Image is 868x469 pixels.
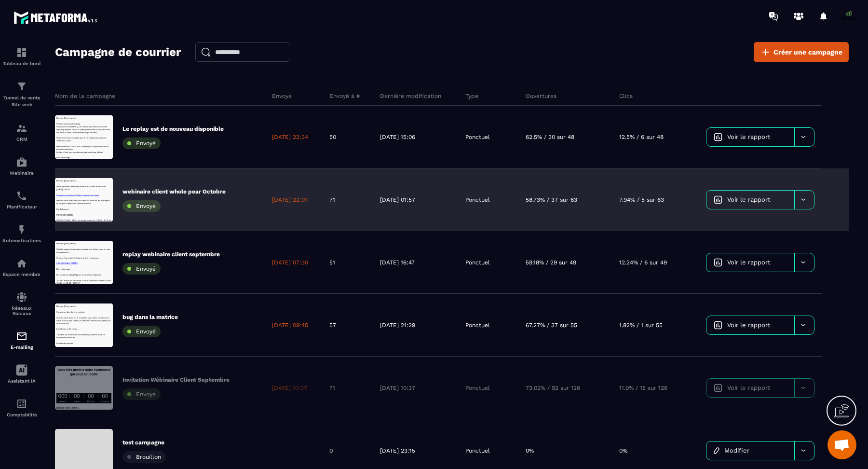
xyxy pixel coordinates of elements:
[619,92,633,100] p: Clics
[619,447,627,455] p: 0%
[136,454,161,460] span: Brouillon
[465,133,490,141] p: Ponctuel
[5,71,188,90] p: Hâte de vous retrouver pour faire un point sur les stratégies et se qu'il se passe au niveau fina...
[5,71,188,90] p: Vous avez aussi constaté que je ne maitrise pas encore 100% des outils
[465,92,478,100] p: Type
[55,92,115,100] p: Nom de la campagne
[5,81,188,90] p: La solution a été résolu.
[329,321,336,329] p: 57
[706,316,794,334] a: Voir le rapport
[465,321,490,329] p: Ponctuel
[2,284,41,323] a: social-networksocial-networkRéseaux Sociaux
[5,137,188,147] p: Bon visionnage !
[272,321,308,329] p: [DATE] 09:45
[272,259,308,266] p: [DATE] 07:30
[329,447,333,455] p: 0
[2,115,41,149] a: formationformationCRM
[2,137,41,142] p: CRM
[136,140,156,147] span: Envoyé
[16,398,27,410] img: accountant
[5,109,188,119] p: On se retrouve [DATE] pour le prochain wébinaire.
[706,128,794,146] a: Voir le rapport
[619,196,664,204] p: 7.94% / 5 sur 63
[272,92,292,100] p: Envoyé
[619,259,667,266] p: 12.24% / 6 sur 49
[136,328,156,335] span: Envoyé
[619,384,667,392] p: 11.9% / 15 sur 126
[465,384,490,392] p: Ponctuel
[2,412,41,417] p: Comptabilité
[329,92,360,100] p: Envoyé à #
[16,81,27,92] img: formation
[2,183,41,217] a: schedulerschedulerPlanificateur
[5,118,188,128] p: Le lien n'était tout simplement pas activé par défaut.
[5,128,188,138] p: Excellente journée
[5,71,76,79] a: [URL][DOMAIN_NAME]
[2,345,41,350] p: E-mailing
[122,188,226,195] p: webinaire client whole pear Octobre
[2,357,41,391] a: Assistant IA
[727,133,770,140] span: Voir le rapport
[5,99,188,118] p: Mais cette fois ci c'est bon, le replay est disponible dans le bouton ci dessous.
[714,321,722,330] img: icon
[619,321,663,329] p: 1.82% / 1 sur 55
[526,447,534,455] p: 0%
[465,447,490,455] p: Ponctuel
[5,5,188,14] p: Bonjour {{first_name}},
[136,265,156,272] span: Envoyé
[5,24,188,33] p: Il y a eu un bug dans la matrice.
[714,447,719,454] img: icon
[380,259,415,266] p: [DATE] 16:47
[122,313,178,321] p: bug dans la matrice
[2,95,41,108] p: Tunnel de vente Site web
[122,439,166,446] p: test campagne
[2,204,41,209] p: Planificateur
[5,89,188,124] img: Countdown
[16,258,27,269] img: automations
[329,259,335,266] p: 51
[16,47,27,58] img: formation
[16,331,27,342] img: email
[2,391,41,425] a: accountantaccountantComptabilité
[380,133,415,141] p: [DATE] 15:06
[727,321,770,329] span: Voir le rapport
[380,384,415,392] p: [DATE] 10:37
[526,133,574,141] p: 62.5% / 30 sur 48
[16,291,27,303] img: social-network
[14,9,100,27] img: logo
[2,250,41,284] a: automationsautomationsEspace membre
[5,52,188,62] p: Si vous l'avez raté c'est dans le lien ci dessous.
[5,138,187,164] span: WHOLE PEAR , SASU au capital social de 1 000 € - RCS de Sens [STREET_ADDRESS] – [PHONE_NUMBER] – ...
[55,42,181,62] h2: Campagne de courrier
[2,272,41,277] p: Espace membre
[706,441,794,460] a: Modifier
[714,133,722,141] img: icon
[5,24,188,33] p: Voici de nouveau le replay.
[5,99,188,109] p: Cordialement
[380,447,415,455] p: [DATE] 23:15
[2,40,41,73] a: formationformationTableau de bord
[727,196,770,203] span: Voir le rapport
[380,196,415,204] p: [DATE] 01:57
[2,238,41,243] p: Automatisations
[2,305,41,316] p: Réseaux Sociaux
[465,259,490,266] p: Ponctuel
[16,123,27,134] img: formation
[2,149,41,183] a: automationsautomationsWebinaire
[122,250,220,258] p: replay webinaire client septembre
[727,259,770,266] span: Voir le rapport
[706,253,794,272] a: Voir le rapport
[706,191,794,209] a: Voir le rapport
[526,259,576,266] p: 59.18% / 29 sur 49
[329,196,335,204] p: 71
[714,195,722,204] img: icon
[5,42,188,71] p: Comme vous avez pu le constater, vous avez reçu tous les mails pour ne pas oublier le wébinaire r...
[5,133,188,144] p: Bonjour {{first_name}},
[5,118,188,128] p: [PERSON_NAME]
[773,47,842,57] span: Créer une campagne
[5,24,188,42] p: Voici le replay du webinaire réservé aux clients pour le mois de septembre.
[329,384,335,392] p: 71
[272,133,308,141] p: [DATE] 22:34
[122,125,224,133] p: Le replay est de nouveau disponible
